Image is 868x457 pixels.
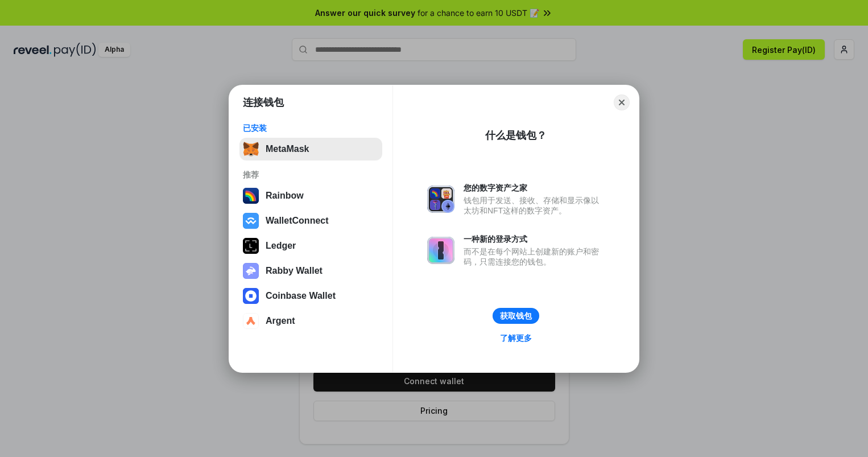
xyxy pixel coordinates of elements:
img: svg+xml,%3Csvg%20width%3D%2228%22%20height%3D%2228%22%20viewBox%3D%220%200%2028%2028%22%20fill%3D... [243,213,259,229]
img: svg+xml,%3Csvg%20width%3D%22120%22%20height%3D%22120%22%20viewBox%3D%220%200%20120%20120%22%20fil... [243,188,259,204]
img: svg+xml,%3Csvg%20xmlns%3D%22http%3A%2F%2Fwww.w3.org%2F2000%2Fsvg%22%20fill%3D%22none%22%20viewBox... [427,237,454,264]
h1: 连接钱包 [243,96,284,109]
div: 一种新的登录方式 [464,234,605,244]
div: 已安装 [243,123,379,133]
div: Rainbow [266,191,304,201]
div: MetaMask [266,144,309,154]
div: Rabby Wallet [266,266,323,276]
div: WalletConnect [266,216,329,226]
button: Ledger [239,234,382,257]
div: 推荐 [243,170,379,180]
img: svg+xml,%3Csvg%20width%3D%2228%22%20height%3D%2228%22%20viewBox%3D%220%200%2028%2028%22%20fill%3D... [243,288,259,304]
button: Argent [239,310,382,332]
button: Coinbase Wallet [239,285,382,307]
img: svg+xml,%3Csvg%20xmlns%3D%22http%3A%2F%2Fwww.w3.org%2F2000%2Fsvg%22%20fill%3D%22none%22%20viewBox... [243,263,259,279]
div: 了解更多 [500,333,532,343]
button: Rabby Wallet [239,260,382,282]
div: Ledger [266,241,296,251]
a: 了解更多 [493,331,539,345]
img: svg+xml,%3Csvg%20width%3D%2228%22%20height%3D%2228%22%20viewBox%3D%220%200%2028%2028%22%20fill%3D... [243,313,259,329]
img: svg+xml,%3Csvg%20xmlns%3D%22http%3A%2F%2Fwww.w3.org%2F2000%2Fsvg%22%20fill%3D%22none%22%20viewBox... [427,186,454,213]
div: 什么是钱包？ [485,129,547,142]
img: svg+xml,%3Csvg%20fill%3D%22none%22%20height%3D%2233%22%20viewBox%3D%220%200%2035%2033%22%20width%... [243,141,259,157]
img: svg+xml,%3Csvg%20xmlns%3D%22http%3A%2F%2Fwww.w3.org%2F2000%2Fsvg%22%20width%3D%2228%22%20height%3... [243,238,259,254]
div: 获取钱包 [500,311,532,321]
button: WalletConnect [239,209,382,232]
div: 钱包用于发送、接收、存储和显示像以太坊和NFT这样的数字资产。 [464,195,605,216]
div: Argent [266,316,295,326]
button: 获取钱包 [493,308,539,324]
div: 而不是在每个网站上创建新的账户和密码，只需连接您的钱包。 [464,246,605,267]
button: Rainbow [239,184,382,207]
button: Close [614,94,630,110]
div: 您的数字资产之家 [464,183,605,193]
button: MetaMask [239,138,382,160]
div: Coinbase Wallet [266,291,336,301]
